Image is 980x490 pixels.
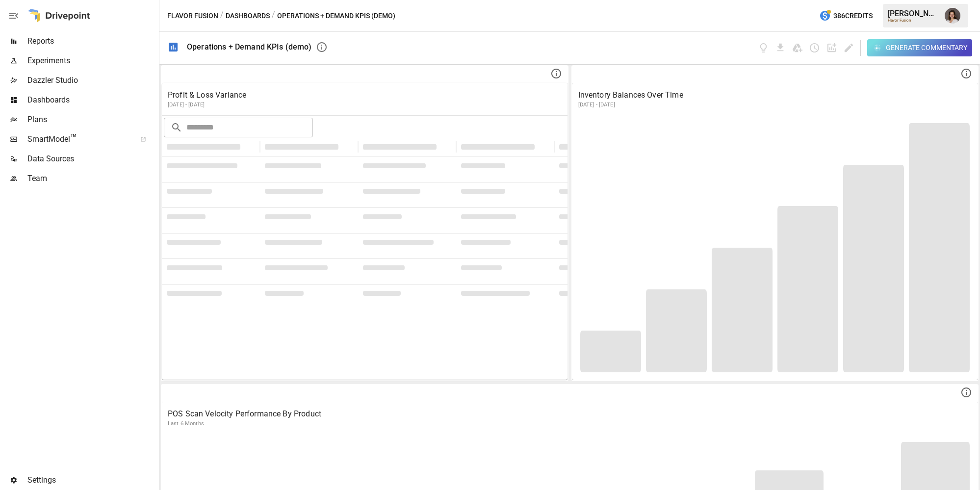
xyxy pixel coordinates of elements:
[867,39,973,56] button: Generate Commentary
[833,10,873,22] span: 386 Credits
[168,408,972,420] p: POS Scan Velocity Performance By Product
[826,42,837,53] button: Add widget
[272,10,275,22] div: /
[27,153,157,165] span: Data Sources
[339,140,353,154] button: Sort
[168,101,562,109] p: [DATE] - [DATE]
[578,89,972,101] p: Inventory Balances Over Time
[939,2,966,29] button: Franziska Ibscher
[888,9,939,18] div: [PERSON_NAME]
[27,35,157,47] span: Reports
[27,474,157,486] span: Settings
[809,42,820,53] button: Schedule dashboard
[578,101,972,109] p: [DATE] - [DATE]
[775,42,786,53] button: Download dashboard
[438,140,451,154] button: Sort
[792,42,803,53] button: Save as Google Doc
[843,42,854,53] button: Edit dashboard
[945,8,960,24] img: Franziska Ibscher
[27,173,157,184] span: Team
[187,42,312,52] div: Operations + Demand KPIs (demo)
[27,114,157,126] span: Plans
[70,132,77,144] span: ™
[27,94,157,106] span: Dashboards
[27,133,129,145] span: SmartModel
[220,10,224,22] div: /
[168,89,562,101] p: Profit & Loss Variance
[886,42,967,54] div: Generate Commentary
[27,75,157,86] span: Dazzler Studio
[888,18,939,23] div: Flavor Fusion
[167,10,218,22] button: Flavor Fusion
[27,55,157,67] span: Experiments
[815,7,877,25] button: 386Credits
[226,10,270,22] button: Dashboards
[536,140,549,154] button: Sort
[758,42,769,53] button: View documentation
[168,420,972,428] p: Last 6 Months
[241,140,255,154] button: Sort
